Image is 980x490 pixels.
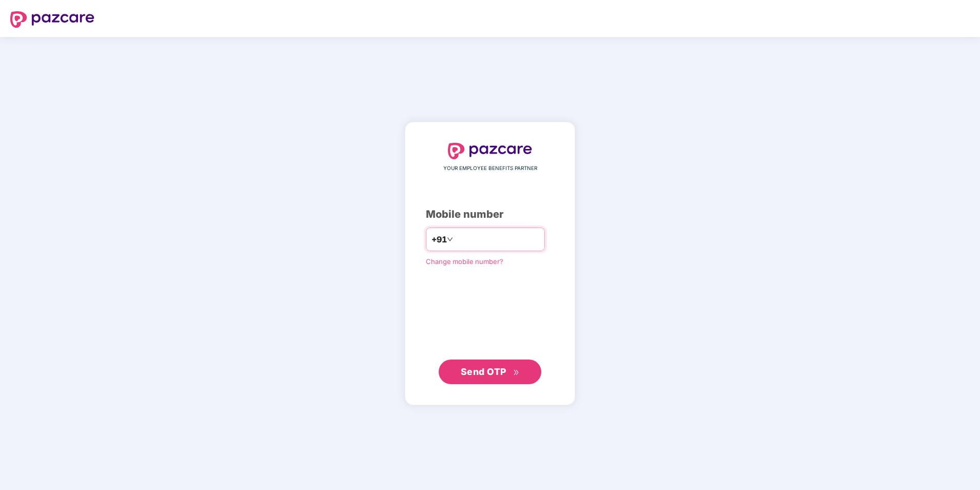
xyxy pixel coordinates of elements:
[426,257,503,266] a: Change mobile number?
[447,236,453,242] span: down
[426,206,554,222] div: Mobile number
[448,143,532,159] img: logo
[443,164,537,173] span: YOUR EMPLOYEE BENEFITS PARTNER
[432,233,447,246] span: +91
[513,369,520,376] span: double-right
[461,366,506,377] span: Send OTP
[439,360,541,384] button: Send OTPdouble-right
[10,11,94,28] img: logo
